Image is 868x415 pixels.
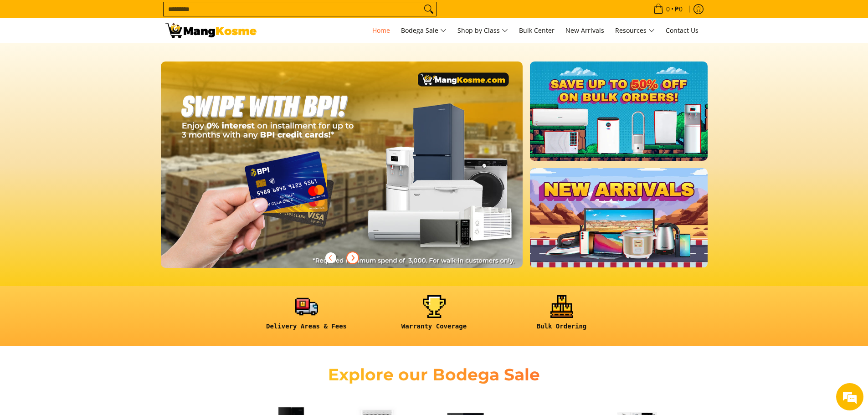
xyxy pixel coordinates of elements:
[401,25,447,36] span: Bodega Sale
[302,364,566,385] h2: Explore our Bodega Sale
[661,18,703,43] a: Contact Us
[457,25,508,36] span: Shop by Class
[396,18,451,43] a: Bodega Sale
[519,26,555,35] span: Bulk Center
[611,18,659,43] a: Resources
[165,23,257,38] img: Mang Kosme: Your Home Appliances Warehouse Sale Partner!
[565,26,604,35] span: New Arrivals
[372,26,390,35] span: Home
[343,248,363,268] button: Next
[666,26,699,35] span: Contact Us
[615,25,655,36] span: Resources
[503,295,621,338] a: <h6><strong>Bulk Ordering</strong></h6>
[368,18,395,43] a: Home
[421,2,436,16] button: Search
[673,6,684,12] span: ₱0
[453,18,513,43] a: Shop by Class
[651,4,685,14] span: •
[561,18,609,43] a: New Arrivals
[514,18,559,43] a: Bulk Center
[321,248,341,268] button: Previous
[247,295,366,338] a: <h6><strong>Delivery Areas & Fees</strong></h6>
[375,295,493,338] a: <h6><strong>Warranty Coverage</strong></h6>
[665,6,671,12] span: 0
[157,59,527,270] img: 010725 mk credit card web banner rev v2
[266,18,703,43] nav: Main Menu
